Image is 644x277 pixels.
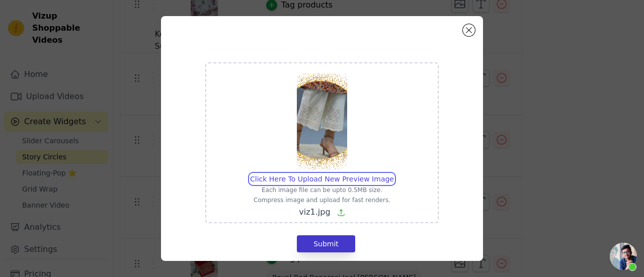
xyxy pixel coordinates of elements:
p: Compress image and upload for fast renders. [250,196,394,204]
button: Close modal [463,24,475,36]
img: preview [297,73,347,170]
span: viz1.jpg [299,207,330,217]
a: Open chat [610,243,637,270]
span: Click Here To Upload New Preview Image [250,175,394,183]
p: Each image file can be upto 0.5MB size. [250,186,394,194]
button: Submit [297,235,355,252]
